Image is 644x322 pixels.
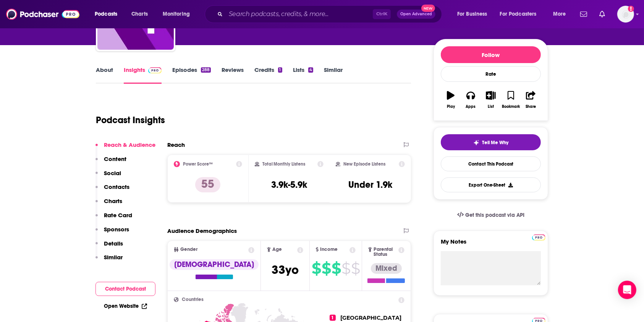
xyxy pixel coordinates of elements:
[596,8,608,21] a: Show notifications dropdown
[308,67,313,73] div: 4
[195,177,220,192] p: 55
[451,206,531,224] a: Get this podcast via API
[272,262,299,277] span: 33 yo
[348,179,392,190] h3: Under 1.9k
[461,86,481,114] button: Apps
[526,104,536,109] div: Share
[95,282,155,296] button: Contact Podcast
[330,315,336,321] span: 1
[126,8,152,20] a: Charts
[457,9,487,20] span: For Business
[222,66,244,84] a: Reviews
[163,9,190,20] span: Monitoring
[95,254,123,268] button: Similar
[441,46,541,63] button: Follow
[278,67,282,73] div: 1
[201,67,211,73] div: 288
[104,141,155,148] p: Reach & Audience
[500,9,537,20] span: For Podcasters
[95,183,129,197] button: Contacts
[312,262,321,275] span: $
[104,226,129,233] p: Sponsors
[465,212,524,218] span: Get this podcast via API
[95,240,123,254] button: Details
[104,240,123,247] p: Details
[148,67,162,73] img: Podchaser Pro
[617,6,634,23] span: Logged in as gmalloy
[262,161,306,167] h2: Total Monthly Listens
[89,8,127,20] button: open menu
[182,297,204,302] span: Countries
[226,8,373,20] input: Search podcasts, credits, & more...
[473,140,479,146] img: tell me why sparkle
[167,227,237,234] h2: Audience Demographics
[320,247,338,252] span: Income
[95,211,132,226] button: Rate Card
[293,66,313,84] a: Lists4
[481,86,501,114] button: List
[104,197,122,205] p: Charts
[441,66,541,82] div: Rate
[343,161,385,167] h2: New Episode Listens
[618,281,636,299] div: Open Intercom Messenger
[104,211,132,219] p: Rate Card
[501,86,521,114] button: Bookmark
[441,238,541,251] label: My Notes
[95,197,122,211] button: Charts
[167,141,185,148] h2: Reach
[351,262,360,275] span: $
[447,104,455,109] div: Play
[104,254,123,261] p: Similar
[397,10,435,19] button: Open AdvancedNew
[482,140,509,146] span: Tell Me Why
[374,247,397,257] span: Parental Status
[421,5,435,12] span: New
[521,86,541,114] button: Share
[532,234,545,241] img: Podchaser Pro
[131,9,148,20] span: Charts
[95,9,117,20] span: Podcasts
[180,247,197,252] span: Gender
[495,8,548,20] button: open menu
[441,177,541,192] button: Export One-Sheet
[95,155,126,169] button: Content
[104,155,126,163] p: Content
[272,247,282,252] span: Age
[452,8,497,20] button: open menu
[104,303,147,309] a: Open Website
[254,66,282,84] a: Credits1
[371,263,402,274] div: Mixed
[441,134,541,150] button: tell me why sparkleTell Me Why
[172,66,211,84] a: Episodes288
[617,6,634,23] button: Show profile menu
[104,183,129,190] p: Contacts
[183,161,213,167] h2: Power Score™
[104,169,121,177] p: Social
[157,8,200,20] button: open menu
[95,169,121,184] button: Social
[628,6,634,12] svg: Add a profile image
[212,5,449,23] div: Search podcasts, credits, & more...
[170,259,259,270] div: [DEMOGRAPHIC_DATA]
[341,262,350,275] span: $
[95,141,155,155] button: Reach & Audience
[322,262,331,275] span: $
[332,262,341,275] span: $
[441,86,461,114] button: Play
[502,104,520,109] div: Bookmark
[400,12,432,16] span: Open Advanced
[548,8,576,20] button: open menu
[532,233,545,241] a: Pro website
[95,226,129,240] button: Sponsors
[6,7,79,21] img: Podchaser - Follow, Share and Rate Podcasts
[441,156,541,171] a: Contact This Podcast
[373,9,391,19] span: Ctrl K
[577,8,590,21] a: Show notifications dropdown
[466,104,476,109] div: Apps
[340,314,401,321] span: [GEOGRAPHIC_DATA]
[124,66,162,84] a: InsightsPodchaser Pro
[488,104,494,109] div: List
[271,179,307,190] h3: 3.9k-5.9k
[96,66,113,84] a: About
